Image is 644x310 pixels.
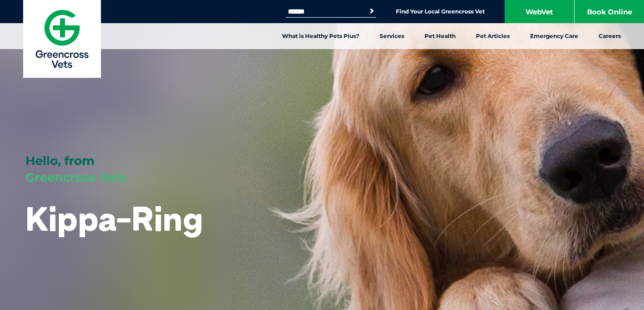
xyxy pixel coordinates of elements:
button: Search [367,6,376,16]
a: Pet Health [414,23,466,49]
a: Pet Articles [466,23,520,49]
a: Find Your Local Greencross Vet [396,8,485,15]
a: Services [369,23,414,49]
h1: Kippa-Ring [25,200,203,237]
a: What is Healthy Pets Plus? [272,23,369,49]
span: Hello, from [25,153,94,168]
a: Emergency Care [520,23,588,49]
a: Careers [588,23,631,49]
span: Greencross Vets [25,170,126,185]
